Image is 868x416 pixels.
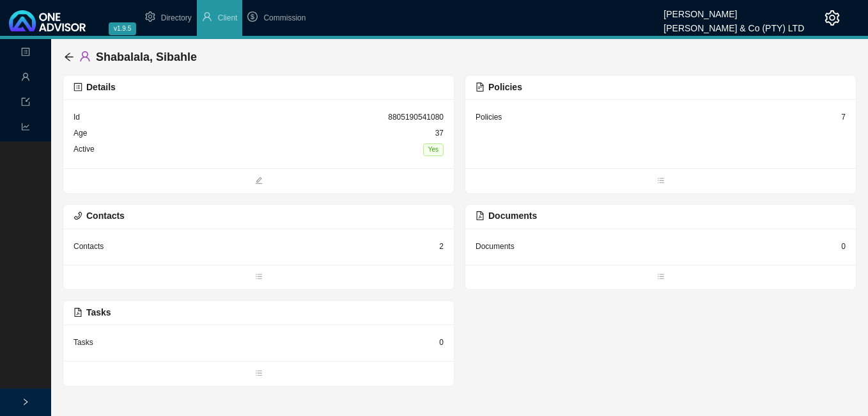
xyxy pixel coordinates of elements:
span: right [22,398,29,406]
div: Id [74,111,80,124]
span: bars [63,368,454,381]
div: 7 [841,111,846,124]
div: 0 [841,240,846,253]
div: back [64,52,74,63]
span: bars [465,271,856,284]
span: file-pdf [476,211,484,220]
span: setting [145,12,155,22]
span: Policies [476,82,522,92]
img: 2df55531c6924b55f21c4cf5d4484680-logo-light.svg [9,10,86,31]
span: dollar [247,12,258,22]
div: [PERSON_NAME] & Co (PTY) LTD [663,17,804,31]
span: user [79,51,91,62]
div: Tasks [74,336,93,349]
div: 8805190541080 [388,111,444,124]
div: 2 [439,240,444,253]
span: file-pdf [74,308,82,317]
span: v1.9.5 [109,22,136,35]
span: Directory [161,13,192,22]
span: 37 [435,129,444,138]
span: import [21,92,30,115]
span: Details [74,82,116,92]
span: Tasks [74,307,111,317]
span: edit [63,175,454,188]
span: phone [74,211,82,220]
div: Active [74,143,95,156]
span: line-chart [21,117,30,140]
span: arrow-left [64,52,74,62]
div: Documents [476,240,515,253]
span: profile [74,83,82,92]
div: Contacts [74,240,104,253]
span: bars [63,271,454,284]
div: Age [74,127,87,140]
span: user [21,67,30,90]
span: Shabalala, Sibahle [96,51,197,63]
span: Documents [476,211,537,221]
span: profile [21,42,30,65]
span: Client [218,13,238,22]
span: Commission [263,13,306,22]
span: Yes [423,143,444,156]
span: file-text [476,83,484,92]
span: setting [825,10,840,26]
div: [PERSON_NAME] [663,3,804,17]
span: bars [465,175,856,188]
span: user [202,12,212,22]
div: 0 [439,336,444,349]
span: Contacts [74,211,125,221]
div: Policies [476,111,502,124]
